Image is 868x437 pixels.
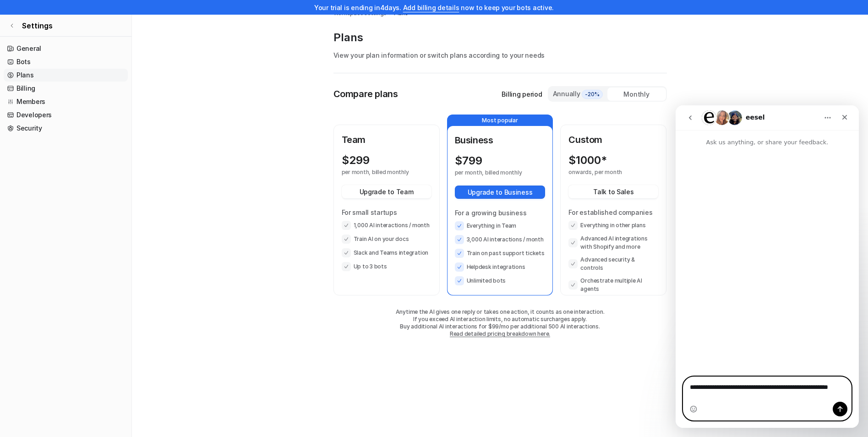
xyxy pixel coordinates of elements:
[4,122,128,135] a: Security
[568,185,658,198] button: Talk to Sales
[455,262,546,272] li: Helpdesk integrations
[333,308,667,316] p: Anytime the AI gives one reply or takes one action, it counts as one interaction.
[582,90,603,99] span: -20%
[342,169,415,176] p: per month, billed monthly
[4,42,128,55] a: General
[455,154,482,167] p: $ 799
[342,235,431,244] li: Train AI on your docs
[455,276,546,285] li: Unlimited bots
[333,323,667,330] p: Buy additional AI interactions for $99/mo per additional 500 AI interactions.
[342,185,431,198] button: Upgrade to Team
[4,55,128,68] a: Bots
[4,95,128,108] a: Members
[333,87,398,101] p: Compare plans
[450,330,550,337] a: Read detailed pricing breakdown here.
[333,316,667,323] p: If you exceed AI interaction limits, no automatic surcharges apply.
[4,82,128,95] a: Billing
[455,133,546,147] p: Business
[568,154,607,167] p: $ 1000*
[552,89,604,99] div: Annually
[333,50,667,60] p: View your plan information or switch plans according to your needs
[568,133,658,147] p: Custom
[455,186,546,199] button: Upgrade to Business
[455,235,546,244] li: 3,000 AI interactions / month
[342,208,431,217] p: For small startups
[4,69,128,82] a: Plans
[448,115,553,126] p: Most popular
[455,208,546,218] p: For a growing business
[568,256,658,272] li: Advanced security & controls
[4,109,128,121] a: Developers
[342,221,431,230] li: 1,000 AI interactions / month
[342,262,431,271] li: Up to 3 bots
[568,235,658,251] li: Advanced AI integrations with Shopify and more
[568,208,658,217] p: For established companies
[455,169,529,176] p: per month, billed monthly
[607,87,666,101] div: Monthly
[455,249,546,258] li: Train on past support tickets
[342,248,431,257] li: Slack and Teams integration
[333,30,667,45] p: Plans
[342,154,370,167] p: $ 299
[455,221,546,230] li: Everything in Team
[342,133,431,147] p: Team
[22,20,53,31] span: Settings
[568,221,658,230] li: Everything in other plans
[502,89,542,99] p: Billing period
[568,169,642,176] p: onwards, per month
[676,105,859,428] iframe: Intercom live chat
[403,4,459,11] a: Add billing details
[568,277,658,293] li: Orchestrate multiple AI agents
